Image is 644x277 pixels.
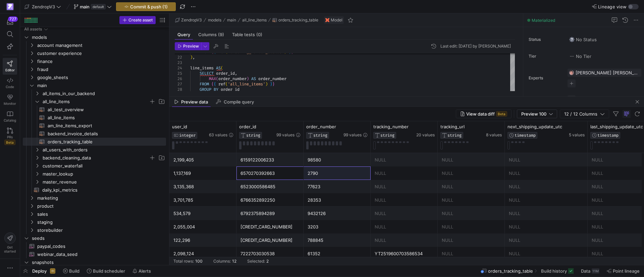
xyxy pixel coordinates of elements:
span: [PERSON_NAME] [PERSON_NAME] [PERSON_NAME] [576,70,639,75]
a: PRsBeta [3,125,17,148]
div: Press SPACE to select this row. [23,89,166,97]
div: NULL [375,153,434,166]
span: ( [225,81,228,87]
div: 25 [175,71,182,76]
a: daily_kpi_metrics​​​​​​​​​​ [23,186,166,194]
span: master_revenue [43,178,165,186]
a: ali_test_overview​​​​​​​​​​ [23,106,166,114]
span: Monitor [4,101,16,106]
div: Columns: [213,259,231,264]
span: orders_tracking_table [278,18,318,22]
span: } [272,81,275,87]
div: Total rows: [173,259,194,264]
div: Press SPACE to select this row. [23,57,166,65]
span: STRING [313,133,327,138]
span: ZendropV3 [181,18,202,22]
div: Press SPACE to select this row. [23,186,166,194]
span: View data diff [466,111,495,117]
span: main [37,82,165,89]
div: 61352 [308,247,367,260]
div: 2,199,405 [173,153,232,166]
span: Data [581,268,590,274]
span: order_id [221,87,239,92]
span: Table tests [232,32,262,37]
div: 2,055,004 [173,220,232,233]
span: tracking_number [373,124,409,129]
span: ali_test_overview​​​​​​​​​​ [48,106,158,114]
a: webinar_data_seed​​​​​​ [23,250,166,258]
span: main [80,4,90,9]
div: All assets [24,27,42,31]
button: Build scheduler [84,265,128,277]
div: NULL [442,167,501,180]
div: Press SPACE to select this row. [23,162,166,170]
span: Status [529,37,562,42]
span: ZendropV3 [32,4,55,9]
div: 2 [266,259,269,264]
span: Query [177,32,190,37]
div: Press SPACE to select this row. [23,234,166,242]
div: 3,701,785 [173,194,232,207]
div: NULL [375,194,434,207]
div: 98580 [308,153,367,166]
div: Press SPACE to select this row. [23,41,166,49]
div: NULL [442,180,501,193]
span: , [235,71,237,76]
span: ( [216,76,218,81]
div: Press SPACE to select this row. [23,154,166,162]
span: TIMESTAMP [597,133,619,138]
div: 77623 [308,180,367,193]
div: NULL [375,234,434,247]
a: am_line_items_export​​​​​​​​​​ [23,122,166,130]
div: 23 [175,60,182,65]
span: ref [218,81,225,87]
div: NULL [509,167,584,180]
span: orders_tracking_table [488,268,533,274]
span: models [32,33,165,41]
span: 8 values [486,133,502,137]
div: NULL [375,220,434,233]
div: [CREDIT_CARD_NUMBER] [240,234,300,247]
span: product [37,202,165,210]
img: No status [569,37,575,42]
a: orders_tracking_table​​​​​​​​​​ [23,138,166,146]
div: NULL [442,220,501,233]
div: NULL [442,207,501,220]
span: Get started [4,245,16,253]
span: Beta [496,111,507,117]
span: STRING [447,133,462,138]
span: sales [37,210,165,218]
span: 63 values [209,133,227,137]
span: fraud [37,66,165,73]
div: 727 [8,16,18,22]
span: Alerts [139,268,151,274]
img: https://storage.googleapis.com/y42-prod-data-exchange/images/G2kHvxVlt02YItTmblwfhPy4mK5SfUxFU6Tr... [569,70,574,75]
a: Monitor [3,91,17,108]
div: 1,137,169 [173,167,232,180]
div: 6792375894289 [240,207,300,220]
span: order_number [218,76,247,81]
button: Point lineage [604,265,643,277]
div: Press SPACE to select this row. [23,194,166,202]
div: Press SPACE to select this row. [23,170,166,178]
div: Press SPACE to select this row. [23,81,166,89]
button: ZendropV3 [173,16,204,24]
span: ) [265,81,268,87]
a: Catalog [3,108,17,125]
span: Lineage view [598,4,627,9]
span: backend_invoice_details​​​​​​​​​​ [48,130,158,138]
div: NULL [509,194,584,207]
div: NULL [375,167,434,180]
div: Press SPACE to select this row. [23,97,166,106]
div: NULL [375,207,434,220]
div: Press SPACE to select this row. [23,258,166,266]
button: Data11M [578,265,602,277]
span: INTEGER [179,133,196,138]
span: Beta [4,140,15,145]
button: Build [60,265,83,277]
span: staging [37,218,165,226]
span: Tier [529,54,562,59]
div: Press SPACE to select this row. [23,114,166,122]
div: 27 [175,81,182,87]
span: models [208,18,221,22]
